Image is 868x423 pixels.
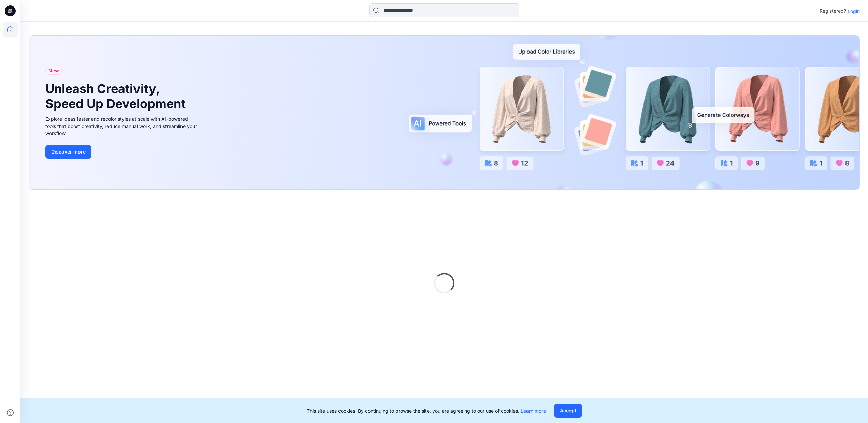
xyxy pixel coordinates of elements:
[45,145,199,159] a: Discover more
[521,408,546,414] a: Learn more
[848,8,860,15] p: Login
[307,407,546,414] p: This site uses cookies. By continuing to browse the site, you are agreeing to our use of cookies.
[554,404,582,418] button: Accept
[45,145,91,159] button: Discover more
[48,67,59,75] span: New
[820,7,846,15] p: Registered?
[45,82,189,111] h1: Unleash Creativity, Speed Up Development
[45,115,199,137] div: Explore ideas faster and recolor styles at scale with AI-powered tools that boost creativity, red...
